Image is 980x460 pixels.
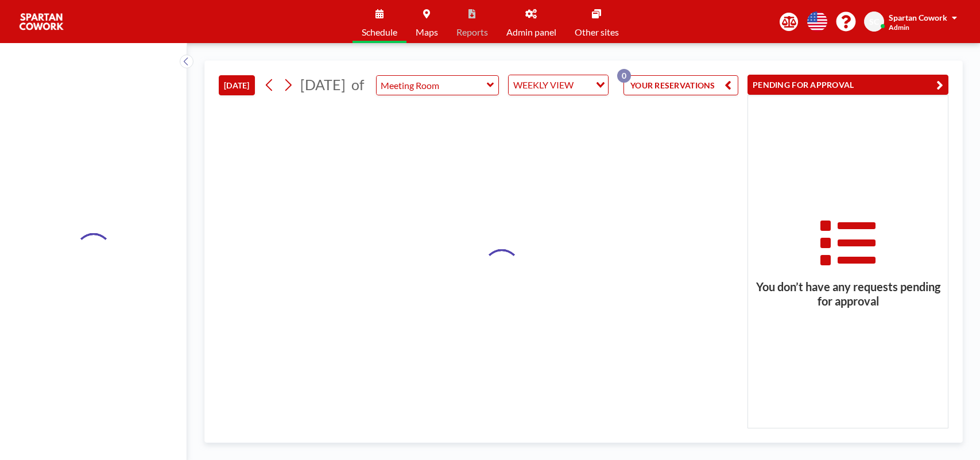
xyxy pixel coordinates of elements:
[18,10,64,33] img: organization-logo
[623,75,738,95] button: YOUR RESERVATIONS0
[889,23,909,32] span: Admin
[416,28,438,37] span: Maps
[219,75,255,95] button: [DATE]
[577,78,589,92] input: Search for option
[575,28,619,37] span: Other sites
[617,69,631,83] p: 0
[362,28,397,37] span: Schedule
[300,76,346,93] span: [DATE]
[506,28,556,37] span: Admin panel
[377,76,487,95] input: Meeting Room
[747,75,948,95] button: PENDING FOR APPROVAL
[748,280,948,308] h3: You don’t have any requests pending for approval
[511,78,576,92] span: WEEKLY VIEW
[869,17,879,27] span: SC
[456,28,488,37] span: Reports
[351,76,364,94] span: of
[509,75,608,95] div: Search for option
[889,13,947,22] span: Spartan Cowork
